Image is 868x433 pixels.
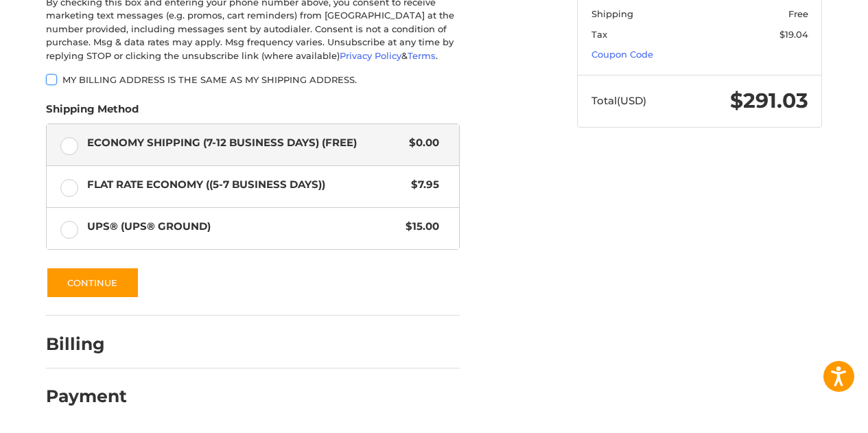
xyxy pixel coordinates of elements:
legend: Shipping Method [46,102,139,124]
a: Privacy Policy [340,50,401,61]
span: $7.95 [404,177,439,193]
a: Coupon Code [591,49,653,60]
span: Total (USD) [591,94,646,107]
button: Continue [46,267,139,299]
span: $15.00 [399,219,439,235]
label: My billing address is the same as my shipping address. [46,74,460,85]
h2: Payment [46,386,127,407]
a: Terms [408,50,436,61]
iframe: Google Customer Reviews [755,396,868,433]
span: $291.03 [730,88,808,113]
span: Economy Shipping (7-12 Business Days) (Free) [87,135,403,151]
span: $19.04 [779,29,808,40]
span: Tax [591,29,607,40]
span: $0.00 [402,135,439,151]
span: UPS® (UPS® Ground) [87,219,399,235]
span: Free [788,8,808,19]
h2: Billing [46,333,126,355]
span: Flat Rate Economy ((5-7 Business Days)) [87,177,405,193]
span: Shipping [591,8,633,19]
